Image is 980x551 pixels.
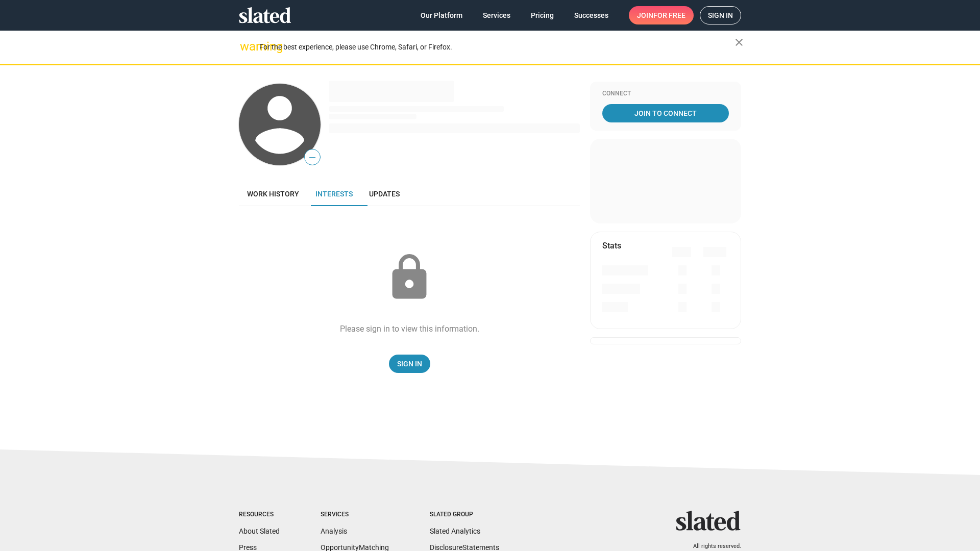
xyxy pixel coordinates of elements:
[412,6,471,24] a: Our Platform
[259,40,735,54] div: For the best experience, please use Chrome, Safari, or Firefox.
[483,6,510,24] span: Services
[604,104,727,122] span: Join To Connect
[239,182,307,206] a: Work history
[340,323,479,334] div: Please sign in to view this information.
[733,36,745,48] mat-icon: close
[315,190,353,198] span: Interests
[239,511,280,519] div: Resources
[421,6,462,24] span: Our Platform
[531,6,554,24] span: Pricing
[708,7,733,24] span: Sign in
[653,6,685,24] span: for free
[384,252,435,303] mat-icon: lock
[239,527,280,535] a: About Slated
[397,355,422,373] span: Sign In
[700,6,741,24] a: Sign in
[389,355,430,373] a: Sign In
[321,511,389,519] div: Services
[602,104,729,122] a: Join To Connect
[602,90,729,98] div: Connect
[430,527,480,535] a: Slated Analytics
[629,6,694,24] a: Joinfor free
[369,190,400,198] span: Updates
[566,6,617,24] a: Successes
[247,190,299,198] span: Work history
[602,240,621,251] mat-card-title: Stats
[361,182,408,206] a: Updates
[475,6,519,24] a: Services
[574,6,608,24] span: Successes
[240,40,252,53] mat-icon: warning
[321,527,347,535] a: Analysis
[305,151,320,164] span: —
[523,6,562,24] a: Pricing
[637,6,685,24] span: Join
[430,511,499,519] div: Slated Group
[307,182,361,206] a: Interests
